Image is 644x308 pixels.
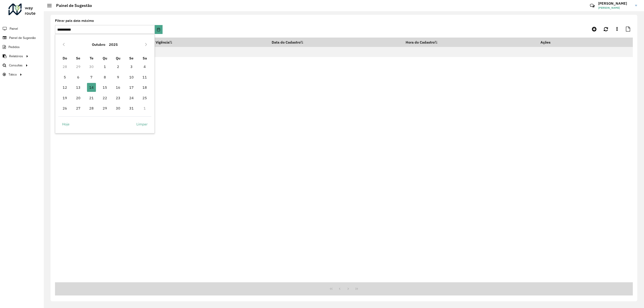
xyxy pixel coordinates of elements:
[58,103,72,113] td: 26
[116,56,120,60] span: Qu
[72,103,85,113] td: 27
[60,73,69,82] span: 5
[140,83,149,92] span: 18
[269,38,403,47] th: Data do Cadastro
[63,56,67,60] span: Do
[100,83,109,92] span: 15
[60,41,67,48] button: Previous Month
[112,72,125,82] td: 9
[60,104,69,113] span: 26
[138,72,152,82] td: 11
[103,56,107,60] span: Qu
[125,82,138,93] td: 17
[87,73,96,82] span: 7
[127,73,136,82] span: 10
[85,82,98,93] td: 14
[52,3,92,8] h2: Painel de Sugestão
[140,62,149,71] span: 4
[142,41,150,48] button: Next Month
[72,82,85,93] td: 13
[136,121,148,127] span: Limpar
[537,38,564,47] th: Ações
[98,103,112,113] td: 29
[55,47,633,57] td: Nenhum registro encontrado
[140,73,149,82] span: 11
[114,73,123,82] span: 9
[55,34,155,133] div: Choose Date
[98,72,112,82] td: 8
[133,120,151,129] button: Limpar
[127,62,136,71] span: 3
[129,56,133,60] span: Se
[90,56,93,60] span: Te
[98,61,112,72] td: 1
[72,61,85,72] td: 29
[127,83,136,92] span: 17
[112,82,125,93] td: 16
[90,39,107,50] button: Choose Month
[403,38,537,47] th: Hora do Cadastro
[85,72,98,82] td: 7
[58,82,72,93] td: 12
[125,103,138,113] td: 31
[114,104,123,113] span: 30
[58,72,72,82] td: 5
[85,61,98,72] td: 30
[107,39,120,50] button: Choose Year
[112,93,125,103] td: 23
[100,73,109,82] span: 8
[98,82,112,93] td: 15
[74,83,83,92] span: 13
[112,103,125,113] td: 30
[9,63,23,68] span: Consultas
[138,61,152,72] td: 4
[114,62,123,71] span: 2
[55,18,94,23] label: Filtrar pela data máxima
[72,72,85,82] td: 6
[62,121,70,127] span: Hoje
[100,93,109,102] span: 22
[125,72,138,82] td: 10
[143,56,147,60] span: Sa
[87,104,96,113] span: 28
[85,93,98,103] td: 21
[8,45,20,49] span: Pedidos
[74,73,83,82] span: 6
[85,103,98,113] td: 28
[58,93,72,103] td: 19
[58,120,73,129] button: Hoje
[100,104,109,113] span: 29
[10,26,18,31] span: Painel
[98,93,112,103] td: 22
[72,93,85,103] td: 20
[9,36,36,40] span: Painel de Sugestão
[140,93,149,102] span: 25
[74,104,83,113] span: 27
[127,104,136,113] span: 31
[139,38,269,47] th: Data de Vigência
[58,61,72,72] td: 28
[60,93,69,102] span: 19
[114,83,123,92] span: 16
[138,82,152,93] td: 18
[138,93,152,103] td: 25
[155,25,163,34] button: Choose Date
[112,61,125,72] td: 2
[598,1,632,6] h3: [PERSON_NAME]
[114,93,123,102] span: 23
[76,56,80,60] span: Se
[60,83,69,92] span: 12
[87,83,96,92] span: 14
[138,103,152,113] td: 1
[100,62,109,71] span: 1
[74,93,83,102] span: 20
[9,54,23,59] span: Relatórios
[598,6,632,10] span: [PERSON_NAME]
[127,93,136,102] span: 24
[87,93,96,102] span: 21
[8,72,17,77] span: Tático
[587,1,597,11] a: Contato Rápido
[125,93,138,103] td: 24
[125,61,138,72] td: 3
